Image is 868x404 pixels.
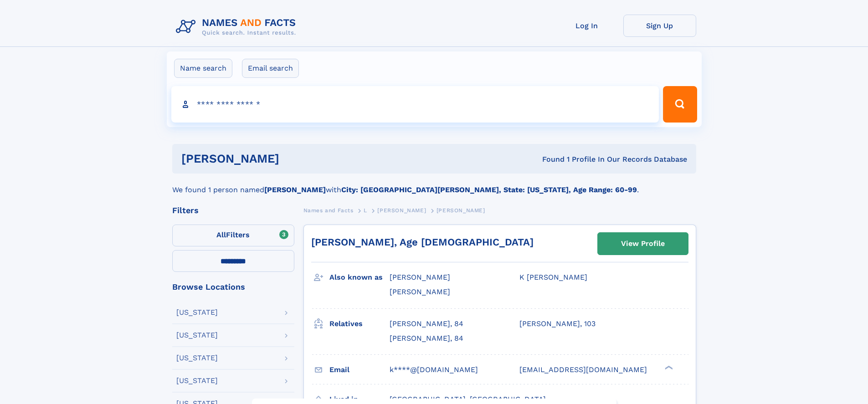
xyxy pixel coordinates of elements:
button: Search Button [663,86,697,123]
h3: Email [329,362,390,378]
div: We found 1 person named with . [172,174,696,195]
label: Name search [174,59,232,78]
span: All [216,230,226,239]
div: [US_STATE] [176,354,218,362]
span: [GEOGRAPHIC_DATA], [GEOGRAPHIC_DATA] [390,395,546,404]
span: [PERSON_NAME] [390,287,450,296]
span: [PERSON_NAME] [377,207,426,214]
span: [PERSON_NAME] [437,207,485,214]
b: [PERSON_NAME] [264,185,326,194]
a: Log In [550,15,623,37]
a: [PERSON_NAME] [377,205,426,216]
span: [EMAIL_ADDRESS][DOMAIN_NAME] [519,365,647,374]
a: [PERSON_NAME], Age [DEMOGRAPHIC_DATA] [311,236,534,248]
span: L [364,207,367,214]
span: [PERSON_NAME] [390,273,450,281]
div: [US_STATE] [176,377,218,384]
div: View Profile [621,233,665,254]
div: [US_STATE] [176,332,218,339]
div: ❯ [663,364,673,370]
a: Names and Facts [303,205,354,216]
div: Browse Locations [172,283,294,291]
a: [PERSON_NAME], 84 [390,319,463,329]
img: Logo Names and Facts [172,15,303,39]
h1: [PERSON_NAME] [181,153,411,164]
b: City: [GEOGRAPHIC_DATA][PERSON_NAME], State: [US_STATE], Age Range: 60-99 [341,185,637,194]
label: Email search [242,59,299,78]
div: Found 1 Profile In Our Records Database [411,154,687,164]
a: View Profile [598,233,688,255]
div: Filters [172,206,294,215]
a: Sign Up [623,15,696,37]
div: [US_STATE] [176,309,218,316]
a: [PERSON_NAME], 103 [519,319,596,329]
a: [PERSON_NAME], 84 [390,333,463,343]
h3: Relatives [329,316,390,332]
span: K [PERSON_NAME] [519,273,587,281]
h3: Also known as [329,270,390,285]
a: L [364,205,367,216]
label: Filters [172,225,294,246]
input: search input [171,86,659,123]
